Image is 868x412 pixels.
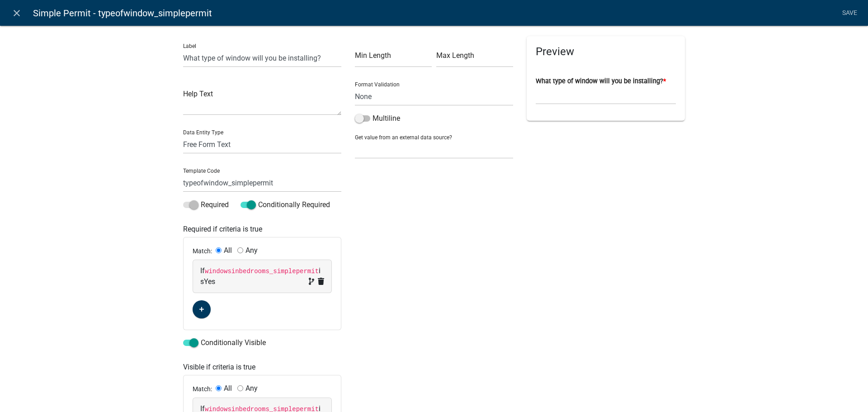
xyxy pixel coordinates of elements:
[245,247,258,254] label: Any
[193,385,216,393] span: Match:
[183,199,229,210] label: Required
[241,199,330,210] label: Conditionally Required
[536,45,676,58] h5: Preview
[204,277,215,286] span: Yes
[193,247,216,255] span: Match:
[224,247,232,254] label: All
[183,337,266,348] label: Conditionally Visible
[183,225,327,233] h6: Required if criteria is true
[245,385,258,392] label: Any
[200,265,324,287] div: If is
[205,268,319,275] code: windowsinbedrooms_simplepermit
[838,5,861,22] a: Save
[183,363,327,371] h6: Visible if criteria is true
[355,113,400,124] label: Multiline
[536,78,666,85] label: What type of window will you be installing?
[33,4,212,22] span: Simple Permit - typeofwindow_simplepermit
[11,8,22,19] i: close
[224,385,232,392] label: All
